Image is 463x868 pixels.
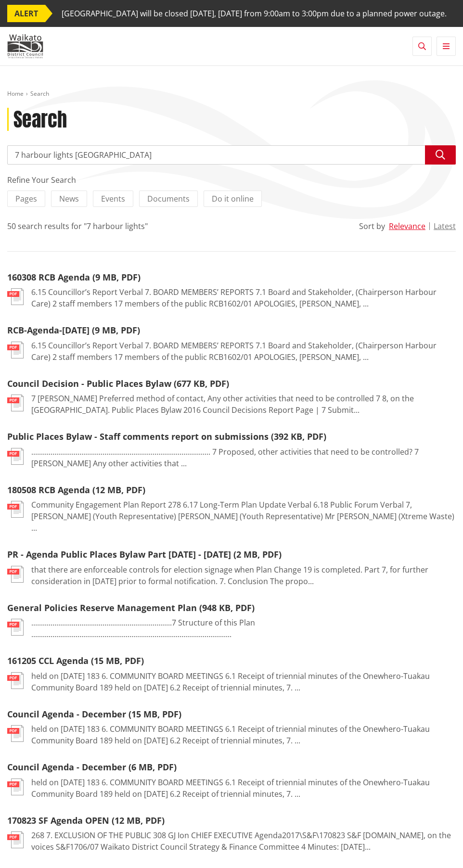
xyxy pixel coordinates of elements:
a: General Policies Reserve Management Plan (948 KB, PDF) [7,602,255,613]
p: that there are enforceable controls for election signage when Plan Change 19 is completed. Part 7... [31,564,456,587]
img: document-pdf.svg [7,779,24,795]
input: Search input [7,145,456,165]
span: Do it online [212,193,254,204]
p: held on [DATE] 183 6. COMMUNITY BOARD MEETINGS 6.1 Receipt of triennial minutes of the Onewhero-T... [31,777,456,800]
p: .........................................................................7 Structure of this Plan... [31,617,456,640]
p: 268 7. EXCLUSION OF THE PUBLIC 308 GJ Ion CHIEF EXECUTIVE Agenda2017\S&F\170823 S&F [DOMAIN_NAME]... [31,830,456,853]
a: Council Agenda - December (15 MB, PDF) [7,708,181,720]
a: PR - Agenda Public Places Bylaw Part [DATE] - [DATE] (2 MB, PDF) [7,549,282,560]
p: 6.15 Councillor’s Report Verbal 7. BOARD MEMBERS’ REPORTS 7.1 Board and Stakeholder, (Chairperson... [31,340,456,363]
img: document-pdf.svg [7,619,24,636]
img: document-pdf.svg [7,725,24,742]
span: ALERT [7,5,45,22]
a: 170823 SF Agenda OPEN (12 MB, PDF) [7,815,165,826]
span: Search [30,89,49,98]
img: document-pdf.svg [7,288,24,305]
a: 161205 CCL Agenda (15 MB, PDF) [7,655,144,666]
iframe: Messenger Launcher [419,828,453,862]
div: Sort by [359,220,385,232]
img: Waikato District Council - Te Kaunihera aa Takiwaa o Waikato [7,34,43,58]
img: document-pdf.svg [7,448,24,465]
img: document-pdf.svg [7,566,24,583]
p: Community Engagement Plan Report 278 6.17 Long-Term Plan Update Verbal 6.18 Public Forum Verbal 7... [31,499,456,534]
a: Public Places Bylaw - Staff comments report on submissions (392 KB, PDF) [7,431,326,442]
img: document-pdf.svg [7,672,24,689]
p: held on [DATE] 183 6. COMMUNITY BOARD MEETINGS 6.1 Receipt of triennial minutes of the Onewhero-T... [31,723,456,746]
a: Council Decision - Public Places Bylaw (677 KB, PDF) [7,378,229,389]
div: 50 search results for "7 harbour lights" [7,220,148,232]
nav: breadcrumb [7,90,456,98]
span: Events [101,193,125,204]
a: 160308 RCB Agenda (9 MB, PDF) [7,271,141,283]
img: document-pdf.svg [7,342,24,358]
h1: Search [13,108,67,131]
p: ............................................................................................. 7 P... [31,446,456,469]
div: Refine Your Search [7,174,456,186]
img: document-pdf.svg [7,501,24,518]
span: [GEOGRAPHIC_DATA] will be closed [DATE], [DATE] from 9:00am to 3:00pm due to a planned power outage. [62,5,447,22]
button: Relevance [389,222,425,230]
button: Latest [434,222,456,230]
span: Pages [15,193,37,204]
p: 7 [PERSON_NAME] Preferred method of contact, Any other activities that need to be controlled 7 8,... [31,393,456,416]
a: Home [7,89,24,98]
a: 180508 RCB Agenda (12 MB, PDF) [7,484,145,496]
a: Council Agenda - December (6 MB, PDF) [7,761,177,773]
a: RCB-Agenda-[DATE] (9 MB, PDF) [7,324,140,336]
span: News [59,193,79,204]
p: held on [DATE] 183 6. COMMUNITY BOARD MEETINGS 6.1 Receipt of triennial minutes of the Onewhero-T... [31,670,456,693]
p: 6.15 Councillor’s Report Verbal 7. BOARD MEMBERS’ REPORTS 7.1 Board and Stakeholder, (Chairperson... [31,286,456,309]
img: document-pdf.svg [7,395,24,411]
span: Documents [147,193,190,204]
img: document-pdf.svg [7,831,24,848]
